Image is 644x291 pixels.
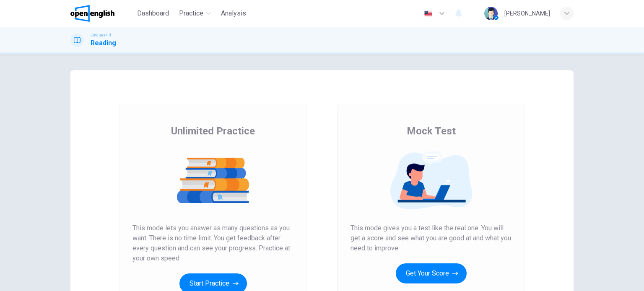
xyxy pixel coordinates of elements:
span: Unlimited Practice [171,124,255,138]
span: Mock Test [407,124,456,138]
span: Practice [179,8,203,18]
span: Analysis [221,8,246,18]
span: This mode lets you answer as many questions as you want. There is no time limit. You get feedback... [132,223,293,263]
div: [PERSON_NAME] [504,8,550,18]
span: This mode gives you a test like the real one. You will get a score and see what you are good at a... [351,223,512,253]
img: Profile picture [484,7,498,20]
span: Linguaskill [91,32,111,38]
img: en [423,10,434,17]
button: Get Your Score [396,263,467,283]
span: Dashboard [137,8,169,18]
button: Dashboard [134,6,172,21]
button: Practice [176,6,214,21]
h1: Reading [91,38,116,48]
button: Analysis [218,6,249,21]
img: OpenEnglish logo [70,5,114,22]
a: OpenEnglish logo [70,5,134,22]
